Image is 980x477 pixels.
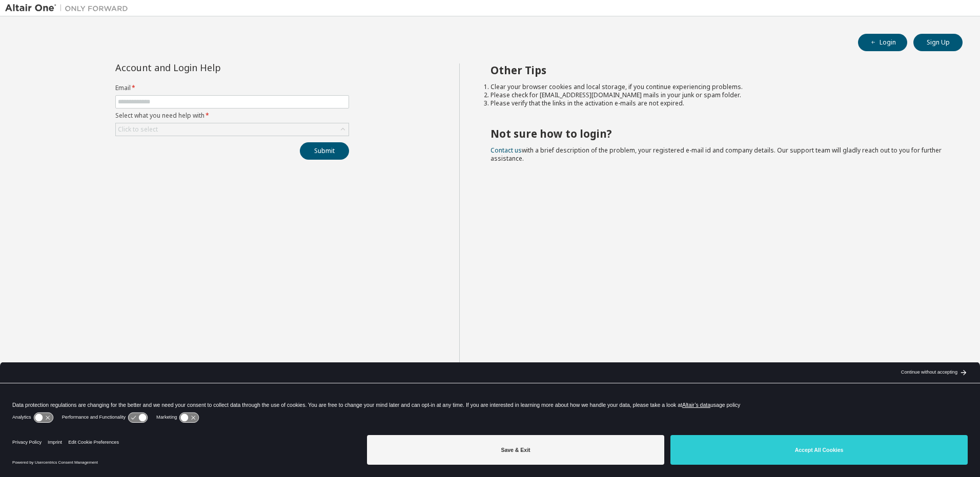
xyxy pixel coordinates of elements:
[913,34,963,51] button: Sign Up
[491,83,945,91] li: Clear your browser cookies and local storage, if you continue experiencing problems.
[115,63,302,72] div: Account and Login Help
[491,127,945,140] h2: Not sure how to login?
[858,34,907,51] button: Login
[491,146,942,163] span: with a brief description of the problem, your registered e-mail id and company details. Our suppo...
[300,142,349,160] button: Submit
[116,123,349,136] div: Click to select
[491,146,522,155] a: Contact us
[115,84,349,92] label: Email
[5,3,133,13] img: Altair One
[118,125,158,134] div: Click to select
[491,91,945,99] li: Please check for [EMAIL_ADDRESS][DOMAIN_NAME] mails in your junk or spam folder.
[115,112,349,120] label: Select what you need help with
[491,63,945,77] h2: Other Tips
[491,99,945,107] li: Please verify that the links in the activation e-mails are not expired.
